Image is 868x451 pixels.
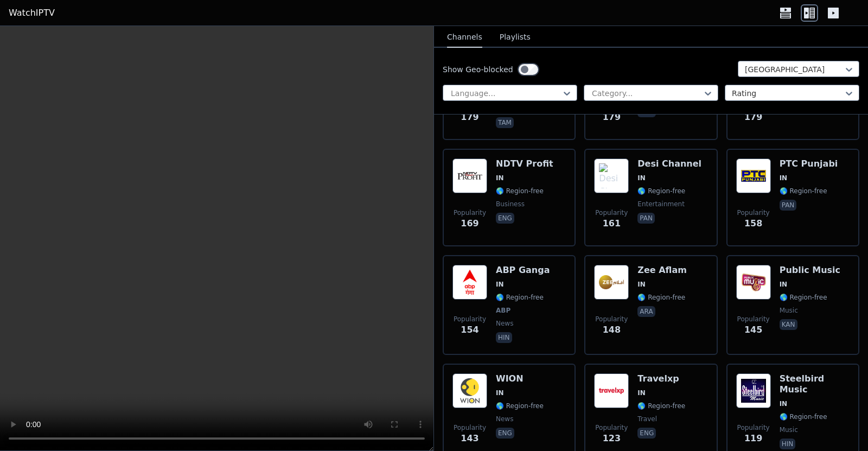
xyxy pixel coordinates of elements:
[780,174,788,182] span: IN
[637,187,685,195] span: 🌎 Region-free
[637,280,646,289] span: IN
[595,315,628,323] span: Popularity
[744,111,762,124] span: 179
[637,265,687,276] h6: Zee Aflam
[780,293,827,302] span: 🌎 Region-free
[461,217,478,230] span: 169
[594,265,629,300] img: Zee Aflam
[637,174,646,182] span: IN
[461,432,478,445] span: 143
[637,306,655,317] p: ara
[603,323,621,336] span: 148
[454,315,486,323] span: Popularity
[780,439,796,449] p: hin
[637,402,685,410] span: 🌎 Region-free
[780,319,797,330] p: kan
[496,402,544,410] span: 🌎 Region-free
[780,200,797,211] p: pan
[780,306,798,315] span: music
[500,27,531,48] button: Playlists
[496,174,504,182] span: IN
[496,213,514,224] p: eng
[452,373,487,408] img: WION
[637,200,685,208] span: entertainment
[594,373,629,408] img: Travelxp
[780,399,788,408] span: IN
[603,432,621,445] span: 123
[637,415,657,423] span: travel
[496,158,553,169] h6: NDTV Profit
[737,315,770,323] span: Popularity
[603,111,621,124] span: 179
[496,389,504,397] span: IN
[496,428,514,439] p: eng
[496,187,544,195] span: 🌎 Region-free
[637,428,656,439] p: eng
[780,280,788,289] span: IN
[496,415,513,423] span: news
[780,265,840,276] h6: Public Music
[452,158,487,193] img: NDTV Profit
[744,432,762,445] span: 119
[496,319,513,328] span: news
[736,265,771,300] img: Public Music
[447,27,482,48] button: Channels
[744,217,762,230] span: 158
[603,217,621,230] span: 161
[736,373,771,408] img: Steelbird Music
[452,265,487,300] img: ABP Ganga
[594,158,629,193] img: Desi Channel
[637,389,646,397] span: IN
[780,187,827,195] span: 🌎 Region-free
[780,158,838,169] h6: PTC Punjabi
[496,306,510,315] span: ABP
[496,373,544,384] h6: WION
[737,208,770,217] span: Popularity
[744,323,762,336] span: 145
[780,425,798,434] span: music
[496,117,514,128] p: tam
[454,208,486,217] span: Popularity
[454,423,486,432] span: Popularity
[637,158,701,169] h6: Desi Channel
[496,280,504,289] span: IN
[595,423,628,432] span: Popularity
[496,293,544,302] span: 🌎 Region-free
[496,200,525,208] span: business
[637,213,655,224] p: pan
[736,158,771,193] img: PTC Punjabi
[737,423,770,432] span: Popularity
[461,111,478,124] span: 179
[637,373,685,384] h6: Travelxp
[496,265,550,276] h6: ABP Ganga
[595,208,628,217] span: Popularity
[443,64,513,75] label: Show Geo-blocked
[780,412,827,421] span: 🌎 Region-free
[9,7,55,20] a: WatchIPTV
[461,323,478,336] span: 154
[780,373,850,395] h6: Steelbird Music
[637,293,685,302] span: 🌎 Region-free
[496,332,512,343] p: hin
